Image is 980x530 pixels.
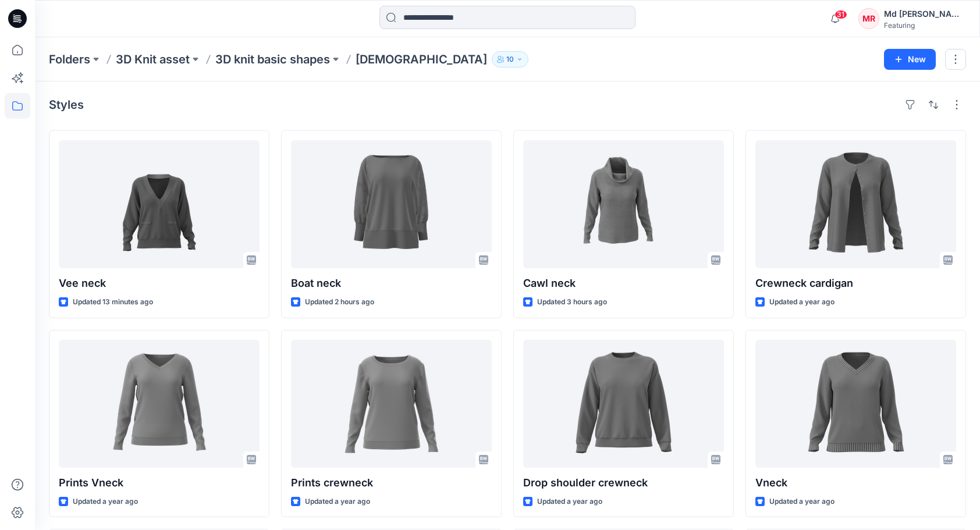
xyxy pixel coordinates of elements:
[59,475,260,491] p: Prints Vneck
[506,53,514,66] p: 10
[49,51,90,67] a: Folders
[884,21,965,30] div: Featuring
[59,340,260,468] a: Prints Vneck
[858,8,879,29] div: MR
[755,140,956,268] a: Crewneck cardigan
[59,275,260,291] p: Vee neck
[73,296,153,308] p: Updated 13 minutes ago
[755,475,956,491] p: Vneck
[305,296,374,308] p: Updated 2 hours ago
[291,140,492,268] a: Boat neck
[49,98,84,112] h4: Styles
[305,496,370,508] p: Updated a year ago
[523,275,724,291] p: Cawl neck
[59,140,260,268] a: Vee neck
[884,7,965,21] div: Md [PERSON_NAME][DEMOGRAPHIC_DATA]
[523,140,724,268] a: Cawl neck
[835,10,847,19] span: 31
[215,51,330,67] a: 3D knit basic shapes
[755,340,956,468] a: Vneck
[537,496,602,508] p: Updated a year ago
[537,296,607,308] p: Updated 3 hours ago
[492,51,528,67] button: 10
[291,475,492,491] p: Prints crewneck
[523,340,724,468] a: Drop shoulder crewneck
[769,496,835,508] p: Updated a year ago
[884,49,936,70] button: New
[356,51,487,67] p: [DEMOGRAPHIC_DATA]
[769,296,835,308] p: Updated a year ago
[523,475,724,491] p: Drop shoulder crewneck
[291,275,492,291] p: Boat neck
[291,340,492,468] a: Prints crewneck
[73,496,138,508] p: Updated a year ago
[116,51,190,67] a: 3D Knit asset
[755,275,956,291] p: Crewneck cardigan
